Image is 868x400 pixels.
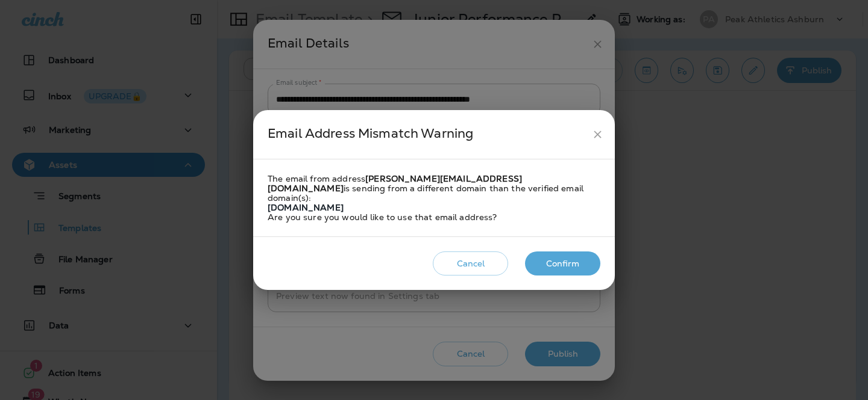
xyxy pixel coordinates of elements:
[268,174,600,222] div: The email from address is sending from a different domain than the verified email domain(s): Are ...
[587,123,609,146] button: close
[268,202,344,213] strong: [DOMAIN_NAME]
[268,123,587,146] div: Email Address Mismatch Warning
[433,251,508,276] button: Cancel
[525,251,600,276] button: Confirm
[268,173,522,194] strong: [PERSON_NAME][EMAIL_ADDRESS][DOMAIN_NAME]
